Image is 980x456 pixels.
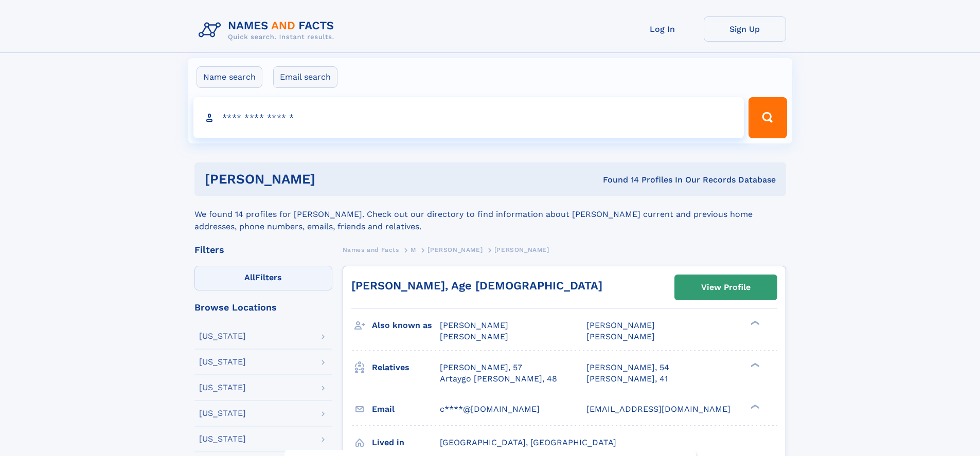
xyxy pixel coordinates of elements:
[197,66,262,88] label: Name search
[440,437,616,447] span: [GEOGRAPHIC_DATA], [GEOGRAPHIC_DATA]
[194,245,332,254] div: Filters
[372,400,440,418] h3: Email
[372,359,440,376] h3: Relatives
[199,332,246,340] div: [US_STATE]
[205,173,459,186] h1: [PERSON_NAME]
[411,243,416,256] a: M
[199,435,246,443] div: [US_STATE]
[343,243,399,256] a: Names and Facts
[411,246,416,253] span: M
[586,373,668,385] a: [PERSON_NAME], 41
[440,332,508,341] span: [PERSON_NAME]
[704,16,786,42] a: Sign Up
[748,403,760,410] div: ❯
[586,332,655,341] span: [PERSON_NAME]
[194,196,786,233] div: We found 14 profiles for [PERSON_NAME]. Check out our directory to find information about [PERSON...
[199,384,246,392] div: [US_STATE]
[440,373,557,385] a: Artaygo [PERSON_NAME], 48
[372,434,440,451] h3: Lived in
[748,361,760,368] div: ❯
[701,276,751,299] div: View Profile
[494,246,549,253] span: [PERSON_NAME]
[194,16,343,44] img: Logo Names and Facts
[372,317,440,334] h3: Also known as
[675,275,777,300] a: View Profile
[748,320,760,326] div: ❯
[586,404,730,414] span: [EMAIL_ADDRESS][DOMAIN_NAME]
[427,246,483,253] span: [PERSON_NAME]
[194,303,332,312] div: Browse Locations
[459,174,776,186] div: Found 14 Profiles In Our Records Database
[749,97,787,138] button: Search Button
[351,279,602,292] a: [PERSON_NAME], Age [DEMOGRAPHIC_DATA]
[193,97,744,138] input: search input
[440,362,522,373] a: [PERSON_NAME], 57
[199,358,246,366] div: [US_STATE]
[621,16,704,42] a: Log In
[244,272,255,282] span: All
[194,266,332,290] label: Filters
[273,66,337,88] label: Email search
[199,409,246,417] div: [US_STATE]
[427,243,483,256] a: [PERSON_NAME]
[586,362,669,373] a: [PERSON_NAME], 54
[586,320,655,330] span: [PERSON_NAME]
[440,320,508,330] span: [PERSON_NAME]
